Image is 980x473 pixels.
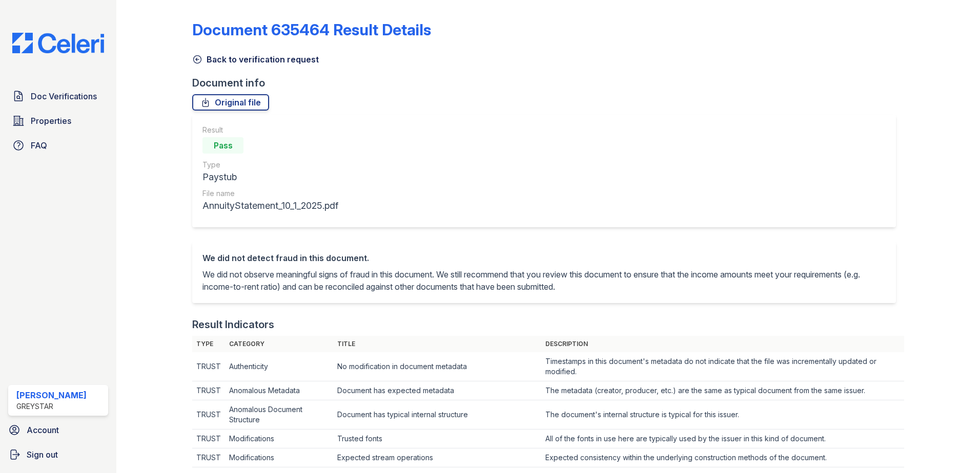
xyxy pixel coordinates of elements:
[31,90,97,102] span: Doc Verifications
[541,381,905,400] td: The metadata (creator, producer, etc.) are the same as typical document from the same issuer.
[192,381,225,400] td: TRUST
[8,111,108,131] a: Properties
[541,400,905,429] td: The document's internal structure is typical for this issuer.
[225,448,333,467] td: Modifications
[225,352,333,381] td: Authenticity
[202,170,338,184] div: Paystub
[192,94,269,111] a: Original file
[202,125,338,135] div: Result
[192,336,225,352] th: Type
[27,424,59,436] span: Account
[31,139,47,152] span: FAQ
[541,448,905,467] td: Expected consistency within the underlying construction methods of the document.
[333,400,541,429] td: Document has typical internal structure
[16,401,87,412] div: Greystar
[4,33,112,53] img: CE_Logo_Blue-a8612792a0a2168367f1c8372b55b34899dd931a85d93a1a3d3e32e68fde9ad4.png
[192,20,431,39] a: Document 635464 Result Details
[192,429,225,448] td: TRUST
[541,336,905,352] th: Description
[541,429,905,448] td: All of the fonts in use here are typically used by the issuer in this kind of document.
[192,448,225,467] td: TRUST
[202,160,338,170] div: Type
[8,135,108,156] a: FAQ
[333,336,541,352] th: Title
[31,115,71,127] span: Properties
[192,53,319,66] a: Back to verification request
[225,336,333,352] th: Category
[202,137,243,154] div: Pass
[27,448,58,461] span: Sign out
[333,429,541,448] td: Trusted fonts
[8,86,108,106] a: Doc Verifications
[202,252,886,264] div: We did not detect fraud in this document.
[333,448,541,467] td: Expected stream operations
[225,429,333,448] td: Modifications
[333,352,541,381] td: No modification in document metadata
[541,352,905,381] td: Timestamps in this document's metadata do not indicate that the file was incrementally updated or...
[192,352,225,381] td: TRUST
[4,420,112,440] a: Account
[202,199,338,213] div: AnnuityStatement_10_1_2025.pdf
[16,389,87,401] div: [PERSON_NAME]
[4,444,112,465] a: Sign out
[192,76,904,90] div: Document info
[202,188,338,199] div: File name
[225,381,333,400] td: Anomalous Metadata
[225,400,333,429] td: Anomalous Document Structure
[333,381,541,400] td: Document has expected metadata
[192,317,274,332] div: Result Indicators
[192,400,225,429] td: TRUST
[202,268,886,293] p: We did not observe meaningful signs of fraud in this document. We still recommend that you review...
